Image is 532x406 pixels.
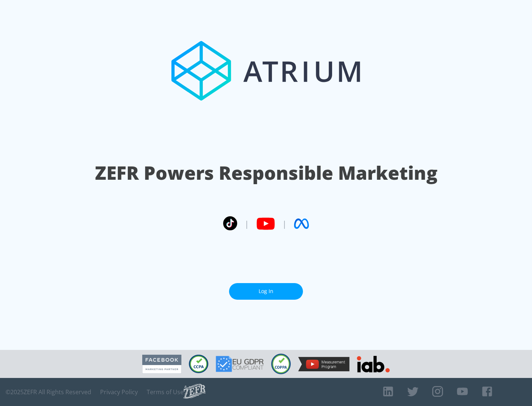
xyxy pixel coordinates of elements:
img: Facebook Marketing Partner [142,355,181,374]
span: | [245,218,249,229]
img: IAB [357,356,390,372]
a: Log In [229,283,303,300]
a: Privacy Policy [100,388,138,396]
img: COPPA Compliant [271,354,291,374]
img: CCPA Compliant [189,355,208,373]
h1: ZEFR Powers Responsible Marketing [95,160,437,186]
img: GDPR Compliant [216,356,264,372]
span: © 2025 ZEFR All Rights Reserved [6,388,91,396]
span: | [282,218,287,229]
a: Terms of Use [147,388,184,396]
img: YouTube Measurement Program [298,357,349,371]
